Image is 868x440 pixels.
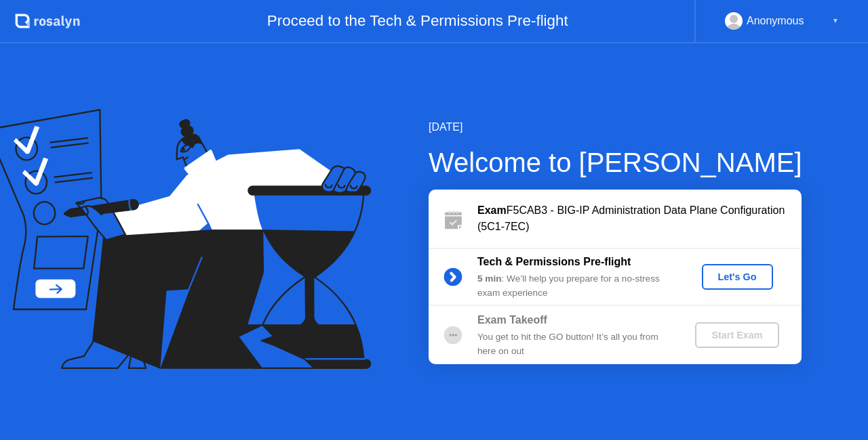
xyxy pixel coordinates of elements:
b: 5 min [477,273,502,284]
div: Anonymous [747,12,804,30]
div: Let's Go [707,271,768,282]
b: Tech & Permissions Pre-flight [477,256,631,267]
b: Exam Takeoff [477,314,547,326]
b: Exam [477,204,507,216]
button: Start Exam [695,322,778,348]
div: [DATE] [429,119,802,135]
div: Welcome to [PERSON_NAME] [429,142,802,183]
div: You get to hit the GO button! It’s all you from here on out [477,330,673,358]
div: ▼ [832,12,839,30]
button: Let's Go [702,264,773,290]
div: F5CAB3 - BIG-IP Administration Data Plane Configuration (5C1-7EC) [477,202,802,235]
div: Start Exam [701,330,773,340]
div: : We’ll help you prepare for a no-stress exam experience [477,272,673,300]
